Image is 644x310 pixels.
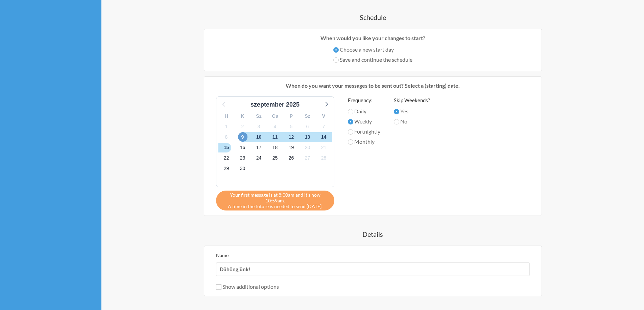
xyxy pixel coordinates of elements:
span: 2025. október 22., szerda [222,153,231,163]
span: 2025. október 25., szombat [270,153,280,163]
span: 2025. október 15., szerda [222,143,231,152]
p: When do you want your messages to be sent out? Select a (starting) date. [209,82,536,90]
span: 2025. október 24., péntek [254,153,264,163]
span: 2025. október 17., péntek [254,143,264,152]
span: 2025. október 28., kedd [319,153,329,163]
label: Save and continue the schedule [333,56,412,64]
label: Yes [394,107,430,115]
input: Show additional options [216,284,221,290]
span: 2025. október 7., kedd [319,122,329,131]
input: No [394,119,399,124]
input: Daily [348,109,353,114]
label: Name [216,252,229,258]
div: V [316,111,332,121]
span: 2025. október 5., vasárnap [287,122,296,131]
div: Cs [267,111,283,121]
label: Show additional options [216,283,279,290]
span: 2025. október 29., szerda [222,164,231,173]
label: Weekly [348,117,380,125]
h4: Details [170,229,576,239]
span: 2025. október 9., csütörtök [238,132,247,142]
span: 2025. október 27., hétfő [303,153,312,163]
input: Yes [394,109,399,114]
input: Weekly [348,119,353,124]
span: 2025. október 10., péntek [254,132,264,142]
div: Sz [251,111,267,121]
span: 2025. október 1., szerda [222,122,231,131]
span: 2025. október 13., hétfő [303,132,312,142]
div: K [235,111,251,121]
p: When would you like your changes to start? [209,34,536,42]
span: 2025. október 2., csütörtök [238,122,247,131]
div: H [218,111,235,121]
div: szeptember 2025 [248,100,302,109]
input: Fortnightly [348,129,353,135]
input: Choose a new start day [333,47,339,53]
span: 2025. október 26., vasárnap [287,153,296,163]
div: Sz [300,111,316,121]
span: 2025. október 23., csütörtök [238,153,247,163]
span: 2025. október 16., csütörtök [238,143,247,152]
span: 2025. október 30., csütörtök [238,164,247,173]
span: 2025. október 11., szombat [270,132,280,142]
span: 2025. október 14., kedd [319,132,329,142]
label: No [394,117,430,125]
span: 2025. október 20., hétfő [303,143,312,152]
span: Your first message is at 8:00am and it's now 10:59am. [221,192,329,203]
label: Skip Weekends? [394,96,430,104]
span: 2025. október 4., szombat [270,122,280,131]
span: 2025. október 18., szombat [270,143,280,152]
div: A time in the future is needed to send [DATE]. [216,191,334,210]
span: 2025. október 21., kedd [319,143,329,152]
h4: Schedule [170,12,576,22]
span: 2025. október 3., péntek [254,122,264,131]
span: 2025. október 12., vasárnap [287,132,296,142]
div: P [283,111,300,121]
label: Fortnightly [348,128,380,136]
span: 2025. október 6., hétfő [303,122,312,131]
label: Frequency: [348,96,380,104]
input: Save and continue the schedule [333,57,339,63]
span: 2025. október 8., szerda [222,132,231,142]
span: 2025. október 19., vasárnap [287,143,296,152]
input: We suggest a 2 to 4 word name [216,262,530,276]
input: Monthly [348,139,353,145]
label: Daily [348,107,380,115]
label: Monthly [348,138,380,146]
label: Choose a new start day [333,46,412,54]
